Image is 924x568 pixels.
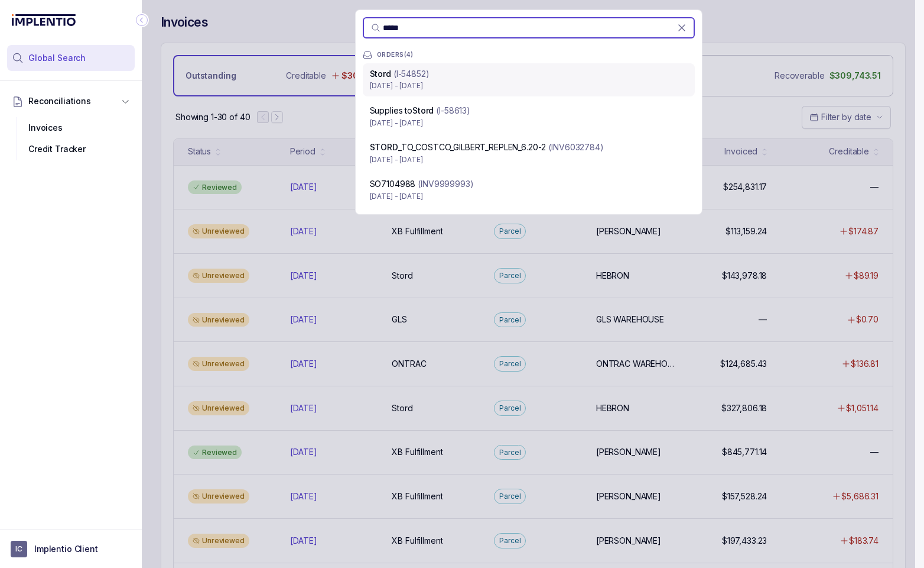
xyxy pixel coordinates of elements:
span: User initials [11,541,27,557]
p: [DATE] - [DATE] [370,80,688,92]
span: Reconciliations [28,95,91,107]
p: ORDERS ( 4 ) [377,51,414,59]
p: [DATE] - [DATE] [370,117,688,129]
span: Global Search [28,52,86,64]
p: (I-58613) [436,105,470,117]
div: Reconciliations [7,115,135,163]
p: [DATE] - [DATE] [370,191,688,202]
div: Invoices [17,117,125,138]
span: STORD [370,142,398,152]
div: Collapse Icon [135,13,149,27]
p: (I-54852) [393,68,430,80]
span: Stord [412,105,434,115]
span: Stord [370,69,391,79]
span: SO7104988 [370,179,416,189]
span: _TO_COSTCO_GILBERT_REPLEN_6.20-2 [370,142,546,152]
p: (INV6032784) [548,141,603,153]
span: Supplies to [370,105,434,115]
p: (INV9999993) [418,178,473,190]
button: Reconciliations [7,88,135,114]
p: Implentio Client [34,543,98,555]
p: [DATE] - [DATE] [370,154,688,166]
button: User initialsImplentio Client [11,541,131,557]
div: Credit Tracker [17,138,125,160]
